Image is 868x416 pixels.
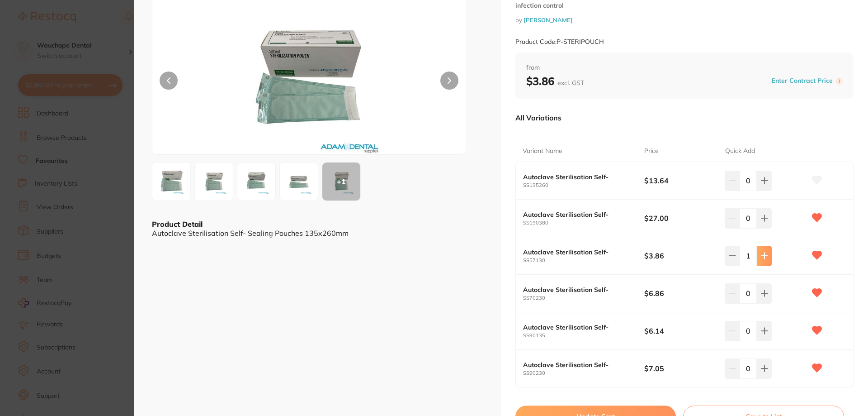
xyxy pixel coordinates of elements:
span: from [526,63,843,72]
button: +1 [322,162,361,201]
b: Autoclave Sterilisation Self- [523,286,632,293]
img: MzAuanBn [240,165,273,198]
b: $3.86 [526,74,584,88]
b: Autoclave Sterilisation Self- [523,173,632,181]
img: MzAuanBn [215,11,403,154]
p: Price [644,147,659,156]
small: by [515,17,854,24]
b: $6.86 [644,288,717,298]
div: + 1 [322,163,360,201]
b: $3.86 [644,251,717,261]
b: $7.05 [644,363,717,373]
img: MzgwLmpwZw [198,165,230,198]
b: Autoclave Sterilisation Self- [523,211,632,218]
small: SS90230 [523,370,644,376]
button: Enter Contract Price [769,77,835,85]
small: SS90135 [523,333,644,339]
p: Variant Name [523,147,562,156]
b: Product Detail [152,220,203,229]
p: Quick Add [725,147,755,156]
small: Product Code: P-STERIPOUCH [515,38,604,46]
b: $6.14 [644,326,717,336]
small: SS70230 [523,295,644,301]
b: Autoclave Sterilisation Self- [523,361,632,368]
a: [PERSON_NAME] [524,16,573,24]
small: infection control [515,2,854,10]
span: excl. GST [557,79,584,87]
small: SS57130 [523,258,644,263]
small: SS190380 [523,220,644,226]
img: MzAuanBn [283,165,315,198]
div: Autoclave Sterilisation Self- Sealing Pouches 135x260mm [152,229,483,237]
b: Autoclave Sterilisation Self- [523,249,632,256]
label: i [835,77,843,85]
b: Autoclave Sterilisation Self- [523,324,632,331]
b: $13.64 [644,176,717,186]
b: $27.00 [644,213,717,223]
small: SS135260 [523,182,644,188]
img: MjYwLmpwZw [155,165,188,198]
p: All Variations [515,113,561,122]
